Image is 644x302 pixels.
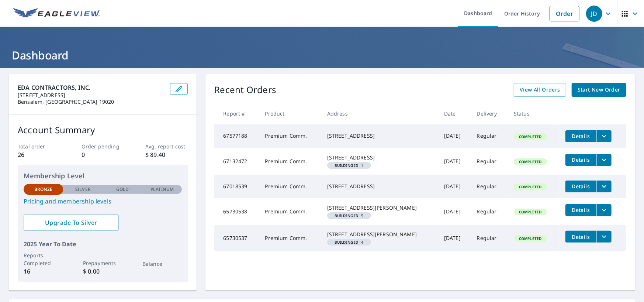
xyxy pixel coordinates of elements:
[508,103,560,124] th: Status
[150,186,174,193] p: Platinum
[18,99,164,105] p: Bensalem, [GEOGRAPHIC_DATA] 19020
[327,183,432,190] div: [STREET_ADDRESS]
[24,215,119,231] a: Upgrade To Silver
[565,204,596,216] button: detailsBtn-65730538
[438,225,471,251] td: [DATE]
[9,48,635,63] h1: Dashboard
[578,85,620,95] span: Start New Order
[24,251,63,267] p: Reports Completed
[570,206,592,213] span: Details
[214,175,259,198] td: 67018539
[438,175,471,198] td: [DATE]
[520,85,560,95] span: View All Orders
[572,83,626,97] a: Start New Order
[570,183,592,190] span: Details
[259,225,321,251] td: Premium Comm.
[259,103,321,124] th: Product
[259,175,321,198] td: Premium Comm.
[471,225,508,251] td: Regular
[327,132,432,140] div: [STREET_ADDRESS]
[471,198,508,225] td: Regular
[438,103,471,124] th: Date
[596,154,612,166] button: filesDropdownBtn-67132472
[471,103,508,124] th: Delivery
[330,240,368,244] span: 4
[335,240,359,244] em: Building ID
[327,204,432,212] div: [STREET_ADDRESS][PERSON_NAME]
[321,103,438,124] th: Address
[335,214,359,217] em: Building ID
[259,148,321,175] td: Premium Comm.
[438,124,471,148] td: [DATE]
[335,164,359,167] em: Building ID
[565,181,596,192] button: detailsBtn-67018539
[471,124,508,148] td: Regular
[142,260,182,268] p: Balance
[514,83,566,97] a: View All Orders
[18,83,164,92] p: EDA CONTRACTORS, INC.
[83,267,122,276] p: $ 0.00
[471,148,508,175] td: Regular
[24,171,182,181] p: Membership Level
[570,233,592,240] span: Details
[596,231,612,243] button: filesDropdownBtn-65730537
[75,186,91,193] p: Silver
[24,240,182,248] p: 2025 Year To Date
[515,236,546,241] span: Completed
[438,148,471,175] td: [DATE]
[327,154,432,161] div: [STREET_ADDRESS]
[596,130,612,142] button: filesDropdownBtn-67577188
[570,133,592,140] span: Details
[214,148,259,175] td: 67132472
[18,150,60,159] p: 26
[214,225,259,251] td: 65730537
[18,92,164,99] p: [STREET_ADDRESS]
[214,198,259,225] td: 65730538
[515,184,546,189] span: Completed
[570,156,592,163] span: Details
[330,164,368,167] span: 1
[82,143,124,150] p: Order pending
[145,143,188,150] p: Avg. report cost
[116,186,129,193] p: Gold
[214,124,259,148] td: 67577188
[565,154,596,166] button: detailsBtn-67132472
[565,231,596,243] button: detailsBtn-65730537
[82,150,124,159] p: 0
[515,209,546,215] span: Completed
[596,181,612,192] button: filesDropdownBtn-67018539
[327,231,432,238] div: [STREET_ADDRESS][PERSON_NAME]
[30,219,113,227] span: Upgrade To Silver
[13,8,100,19] img: EV Logo
[145,150,188,159] p: $ 89.40
[259,124,321,148] td: Premium Comm.
[550,6,579,21] a: Order
[565,130,596,142] button: detailsBtn-67577188
[24,197,182,206] a: Pricing and membership levels
[471,175,508,198] td: Regular
[18,123,188,137] p: Account Summary
[515,134,546,139] span: Completed
[83,259,122,267] p: Prepayments
[438,198,471,225] td: [DATE]
[515,159,546,164] span: Completed
[24,267,63,276] p: 16
[596,204,612,216] button: filesDropdownBtn-65730538
[586,6,602,22] div: JD
[214,83,276,97] p: Recent Orders
[214,103,259,124] th: Report #
[330,214,368,217] span: 5
[259,198,321,225] td: Premium Comm.
[34,186,53,193] p: Bronze
[18,143,60,150] p: Total order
